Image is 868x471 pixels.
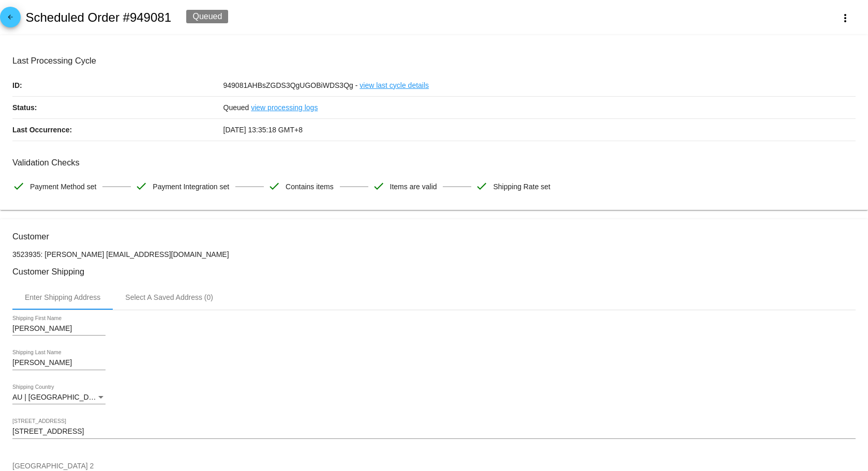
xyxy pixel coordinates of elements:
h2: Scheduled Order #949081 [25,10,171,25]
p: ID: [12,74,223,96]
mat-icon: check [135,180,147,192]
a: view processing logs [251,97,318,118]
span: Queued [223,103,249,112]
div: Select A Saved Address (0) [125,293,213,301]
mat-icon: check [475,180,488,192]
span: Payment Integration set [153,176,229,197]
mat-select: Shipping Country [12,393,106,402]
h3: Customer [12,232,856,241]
input: Shipping First Name [12,325,106,333]
span: Shipping Rate set [493,176,550,197]
input: Shipping Last Name [12,359,106,367]
mat-icon: check [268,180,280,192]
mat-icon: more_vert [839,12,851,24]
span: Contains items [286,176,334,197]
input: Shipping Street 1 [12,428,856,436]
span: AU | [GEOGRAPHIC_DATA] [12,393,104,401]
input: Shipping Street 2 [12,462,856,470]
mat-icon: check [12,180,25,192]
span: [DATE] 13:35:18 GMT+8 [223,126,303,134]
h3: Validation Checks [12,158,856,168]
mat-icon: check [372,180,385,192]
h3: Last Processing Cycle [12,56,856,66]
span: Items are valid [390,176,437,197]
span: 949081AHBsZGDS3QgUGOBiWDS3Qg - [223,81,358,89]
div: Queued [186,10,228,23]
span: Payment Method set [30,176,96,197]
div: Enter Shipping Address [25,293,100,301]
h3: Customer Shipping [12,267,856,277]
mat-icon: arrow_back [4,13,17,26]
p: Status: [12,97,223,118]
p: 3523935: [PERSON_NAME] [EMAIL_ADDRESS][DOMAIN_NAME] [12,250,856,259]
p: Last Occurrence: [12,119,223,141]
a: view last cycle details [360,74,429,96]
